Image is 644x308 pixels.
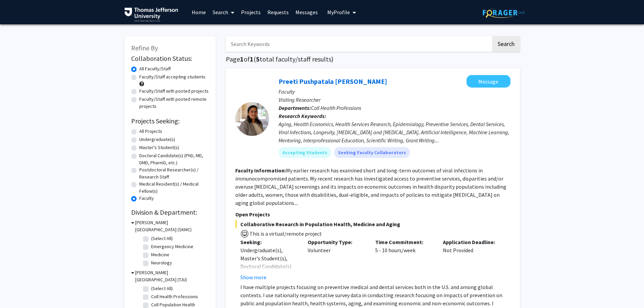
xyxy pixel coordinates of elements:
[279,147,331,158] mat-chip: Accepting Students
[139,96,209,110] label: Faculty/Staff with posted remote projects
[124,7,178,22] img: Thomas Jefferson University Logo
[139,73,206,80] label: Faculty/Staff accepting students
[151,285,173,292] label: (Select All)
[131,117,209,125] h2: Projects Seeking:
[151,251,169,258] label: Medicine
[279,96,510,104] p: Visiting Researcher
[131,208,209,216] h2: Division & Department:
[375,238,433,246] p: Time Commitment:
[467,75,510,88] button: Message Preeti Pushpatala Zanwar
[292,0,321,24] a: Messages
[188,0,209,24] a: Home
[139,144,179,151] label: Master's Student(s)
[240,273,266,281] button: Show more
[139,88,209,95] label: Faculty/Staff with posted projects
[139,136,175,143] label: Undergraduate(s)
[443,238,500,246] p: Application Deadline:
[139,181,209,195] label: Medical Resident(s) / Medical Fellow(s)
[240,55,244,63] span: 1
[279,77,387,86] a: Preeti Pushpatala [PERSON_NAME]
[279,113,326,119] b: Research Keywords:
[135,219,209,233] h3: [PERSON_NAME][GEOGRAPHIC_DATA] (SKMC)
[139,195,154,202] label: Faculty
[151,259,172,266] label: Neurology
[139,152,209,166] label: Doctoral Candidate(s) (PhD, MD, DMD, PharmD, etc.)
[226,55,520,63] h1: Page of ( total faculty/staff results)
[209,0,238,24] a: Search
[235,220,510,228] span: Collaborative Research in Population Health, Medicine and Aging
[151,293,198,300] label: Coll Health Professions
[131,54,209,63] h2: Collaboration Status:
[131,44,158,52] span: Refine By
[250,55,254,63] span: 1
[334,147,410,158] mat-chip: Seeking Faculty Collaborators
[226,36,491,52] input: Search Keywords
[5,278,29,303] iframe: Chat
[151,235,173,242] label: (Select All)
[151,243,193,250] label: Emergency Medicine
[279,88,510,96] p: Faculty
[264,0,292,24] a: Requests
[311,104,361,111] span: Coll Health Professions
[438,238,505,281] div: Not Provided
[235,167,506,206] fg-read-more: My earlier research has examined short and long-term outcomes of viral infections in immunocompro...
[139,128,162,135] label: All Projects
[370,238,438,281] div: 5 - 10 hours/week
[483,7,525,18] img: ForagerOne Logo
[238,0,264,24] a: Projects
[249,230,322,237] span: This is a virtual/remote project
[235,167,286,174] b: Faculty Information:
[135,269,209,283] h3: [PERSON_NAME][GEOGRAPHIC_DATA] (TJU)
[327,9,350,16] span: My Profile
[308,238,365,246] p: Opportunity Type:
[139,65,171,72] label: All Faculty/Staff
[279,104,311,111] b: Departments:
[139,166,209,181] label: Postdoctoral Researcher(s) / Research Staff
[235,210,510,218] p: Open Projects
[303,238,370,281] div: Volunteer
[240,238,298,246] p: Seeking:
[492,36,520,52] button: Search
[279,120,510,144] div: Aging, Health Economics, Health Services Research, Epidemiology, Preventive Services, Dental Serv...
[256,55,260,63] span: 5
